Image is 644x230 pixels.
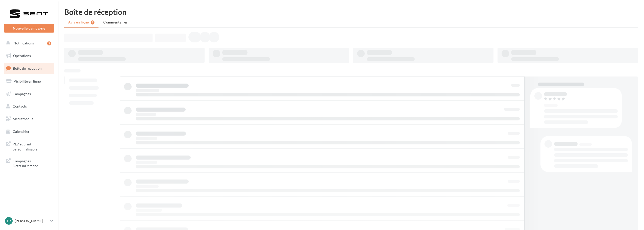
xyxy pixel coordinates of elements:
[13,104,27,108] span: Contacts
[3,114,55,124] a: Médiathèque
[4,24,54,33] button: Nouvelle campagne
[13,41,34,45] span: Notifications
[3,63,55,74] a: Boîte de réception
[14,79,41,83] span: Visibilité en ligne
[13,66,42,70] span: Boîte de réception
[3,89,55,99] a: Campagnes
[3,38,53,48] button: Notifications 3
[13,54,31,58] span: Opérations
[3,156,55,170] a: Campagnes DataOnDemand
[13,129,30,134] span: Calendrier
[3,126,55,137] a: Calendrier
[15,218,48,223] p: [PERSON_NAME]
[64,8,638,16] div: Boîte de réception
[13,141,52,151] span: PLV et print personnalisable
[7,218,11,223] span: LR
[103,20,128,24] span: Commentaires
[13,117,33,121] span: Médiathèque
[13,158,52,168] span: Campagnes DataOnDemand
[3,101,55,112] a: Contacts
[3,76,55,87] a: Visibilité en ligne
[3,139,55,154] a: PLV et print personnalisable
[13,91,31,96] span: Campagnes
[47,41,51,45] div: 3
[4,216,54,226] a: LR [PERSON_NAME]
[3,50,55,61] a: Opérations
